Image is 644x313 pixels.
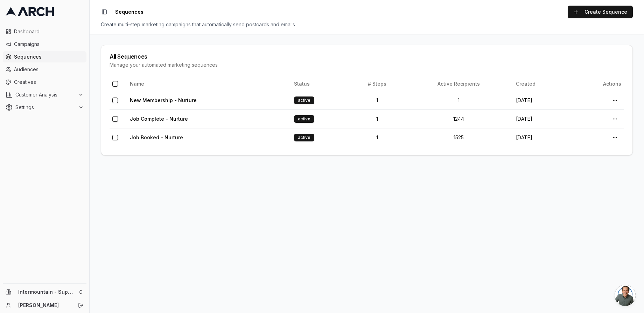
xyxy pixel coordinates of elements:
a: Campaigns [3,39,86,50]
a: Job Booked - Nurture [130,134,183,140]
td: 1 [350,91,404,109]
button: Customer Analysis [3,89,86,100]
span: Audiences [14,66,84,73]
span: Sequences [14,53,84,60]
th: # Steps [350,77,404,91]
nav: breadcrumb [115,8,143,15]
th: Status [291,77,350,91]
th: Active Recipients [405,77,513,91]
span: Settings [15,104,75,111]
span: Dashboard [14,28,84,35]
td: [DATE] [513,91,570,109]
button: Log out [76,300,86,310]
td: 1 [350,128,404,147]
a: New Membership - Nurture [130,97,197,103]
button: Intermountain - Superior Water & Air [3,286,86,298]
button: Settings [3,102,86,113]
span: Sequences [115,8,143,15]
a: Creatives [3,76,86,88]
th: Actions [570,77,624,91]
a: Create Sequence [568,6,633,18]
td: 1 [405,91,513,109]
span: Campaigns [14,41,84,48]
span: Customer Analysis [15,91,75,98]
td: 1525 [405,128,513,147]
a: Job Complete - Nurture [130,116,188,122]
td: 1 [350,109,404,128]
div: active [294,134,314,141]
div: All Sequences [110,54,624,59]
div: Manage your automated marketing sequences [110,61,624,68]
div: Open chat [615,285,636,306]
span: Intermountain - Superior Water & Air [18,289,75,295]
td: [DATE] [513,109,570,128]
th: Created [513,77,570,91]
a: Dashboard [3,26,86,37]
div: active [294,96,314,104]
th: Name [127,77,291,91]
a: Sequences [3,51,86,62]
span: Creatives [14,79,84,86]
div: Create multi-step marketing campaigns that automatically send postcards and emails [101,21,633,28]
td: 1244 [405,109,513,128]
div: active [294,115,314,123]
td: [DATE] [513,128,570,147]
a: [PERSON_NAME] [18,302,70,309]
a: Audiences [3,64,86,75]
